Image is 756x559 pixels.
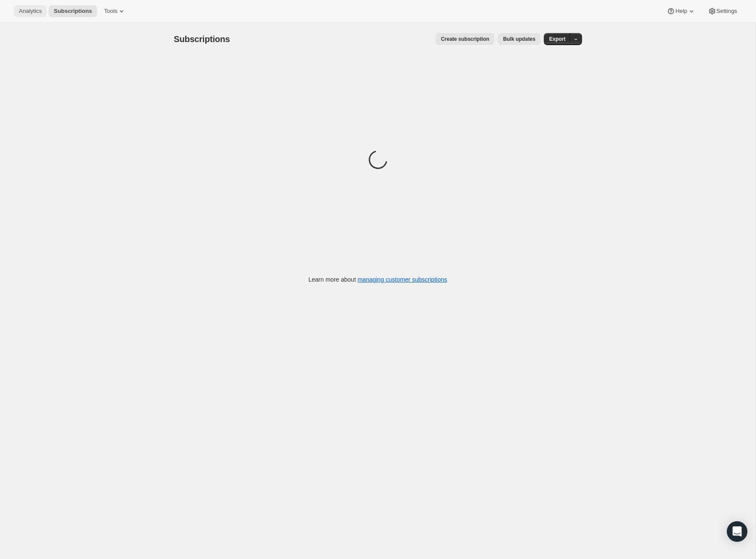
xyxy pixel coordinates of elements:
[727,521,747,542] div: Open Intercom Messenger
[544,33,570,45] button: Export
[49,5,97,17] button: Subscriptions
[703,5,742,17] button: Settings
[436,33,494,45] button: Create subscription
[441,36,489,43] span: Create subscription
[308,275,447,284] p: Learn more about
[549,36,565,43] span: Export
[99,5,131,17] button: Tools
[503,36,535,43] span: Bulk updates
[19,8,42,15] span: Analytics
[716,8,737,15] span: Settings
[498,33,540,45] button: Bulk updates
[174,34,230,44] span: Subscriptions
[675,8,687,15] span: Help
[661,5,701,17] button: Help
[14,5,47,17] button: Analytics
[54,8,92,15] span: Subscriptions
[357,276,447,283] a: managing customer subscriptions
[104,8,117,15] span: Tools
